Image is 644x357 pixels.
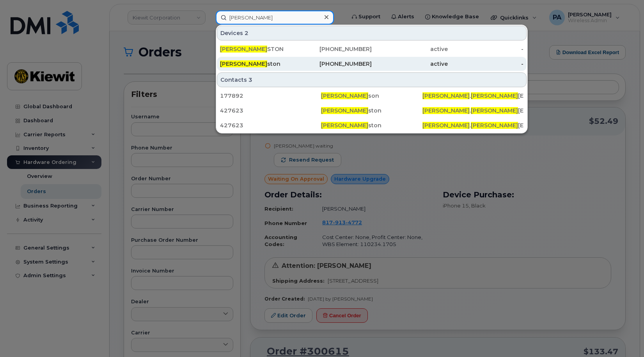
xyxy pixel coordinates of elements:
[220,60,296,68] div: ston
[321,92,422,100] div: son
[217,72,527,87] div: Contacts
[422,121,523,129] div: . [EMAIL_ADDRESS][PERSON_NAME][DOMAIN_NAME]
[422,107,523,114] div: . [EMAIL_ADDRESS][PERSON_NAME][DOMAIN_NAME]
[372,60,448,68] div: active
[220,46,267,53] span: [PERSON_NAME]
[321,92,368,99] span: [PERSON_NAME]
[245,29,248,37] span: 2
[296,45,372,53] div: [PHONE_NUMBER]
[321,107,368,114] span: [PERSON_NAME]
[217,42,527,56] a: [PERSON_NAME]STON[PHONE_NUMBER]active-
[296,60,372,68] div: [PHONE_NUMBER]
[217,57,527,71] a: [PERSON_NAME]ston[PHONE_NUMBER]active-
[321,121,422,129] div: ston
[422,122,470,129] span: [PERSON_NAME]
[248,76,252,84] span: 3
[220,92,321,100] div: 177892
[217,118,527,132] a: 427623[PERSON_NAME]ston[PERSON_NAME].[PERSON_NAME][EMAIL_ADDRESS][PERSON_NAME][DOMAIN_NAME]
[448,45,524,53] div: -
[471,122,518,129] span: [PERSON_NAME]
[422,92,470,99] span: [PERSON_NAME]
[220,121,321,129] div: 427623
[217,26,527,40] div: Devices
[220,60,267,67] span: [PERSON_NAME]
[220,107,321,114] div: 427623
[422,92,523,100] div: . [EMAIL_ADDRESS][PERSON_NAME][DOMAIN_NAME]
[610,323,638,351] iframe: Messenger Launcher
[220,45,296,53] div: STON
[321,122,368,129] span: [PERSON_NAME]
[471,92,518,99] span: [PERSON_NAME]
[372,45,448,53] div: active
[321,107,422,114] div: ston
[217,89,527,103] a: 177892[PERSON_NAME]son[PERSON_NAME].[PERSON_NAME][EMAIL_ADDRESS][PERSON_NAME][DOMAIN_NAME]
[448,60,524,68] div: -
[217,104,527,118] a: 427623[PERSON_NAME]ston[PERSON_NAME].[PERSON_NAME][EMAIL_ADDRESS][PERSON_NAME][DOMAIN_NAME]
[471,107,518,114] span: [PERSON_NAME]
[422,107,470,114] span: [PERSON_NAME]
